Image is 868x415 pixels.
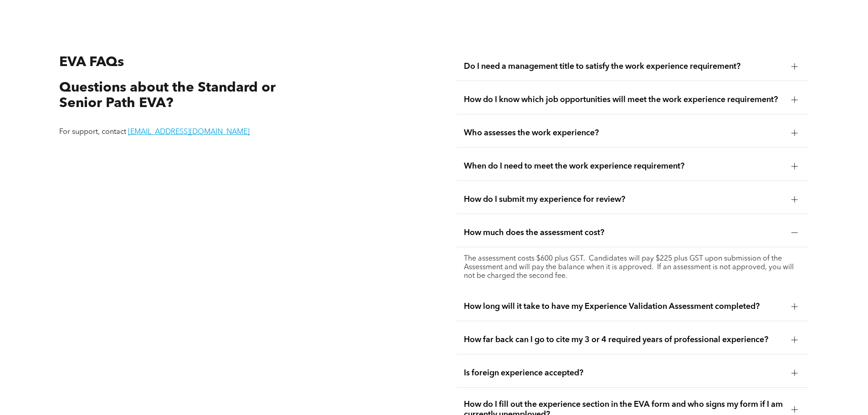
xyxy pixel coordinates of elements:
span: EVA FAQs [59,56,124,69]
span: How do I submit my experience for review? [464,195,784,205]
span: For support, contact [59,128,126,136]
span: How much does the assessment cost? [464,228,784,238]
span: Do I need a management title to satisfy the work experience requirement? [464,61,784,72]
span: Questions about the Standard or Senior Path EVA? [59,81,276,111]
span: How do I know which job opportunities will meet the work experience requirement? [464,95,784,105]
span: How far back can I go to cite my 3 or 4 required years of professional experience? [464,335,784,345]
a: [EMAIL_ADDRESS][DOMAIN_NAME] [128,128,250,136]
span: Is foreign experience accepted? [464,368,784,378]
span: Who assesses the work experience? [464,128,784,138]
span: When do I need to meet the work experience requirement? [464,161,784,171]
span: How long will it take to have my Experience Validation Assessment completed? [464,302,784,312]
p: The assessment costs $600 plus GST. Candidates will pay $225 plus GST upon submission of the Asse... [464,255,801,281]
